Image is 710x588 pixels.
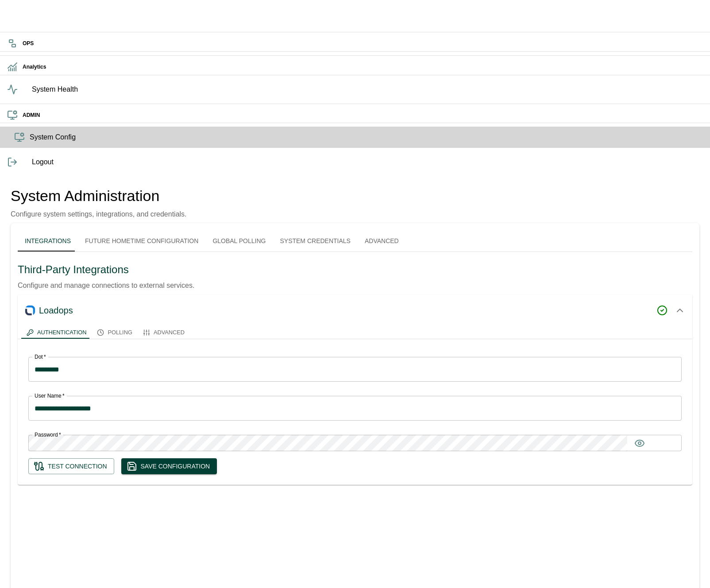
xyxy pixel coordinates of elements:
[92,326,137,339] button: Polling
[11,187,187,205] h4: System Administration
[138,326,190,339] button: Advanced
[39,303,657,317] div: Loadops
[35,431,61,438] label: Password
[631,434,648,452] button: toggle password visibility
[30,132,703,143] span: System Config
[18,326,692,485] div: loadops iconLoadops
[35,353,46,360] label: Dot
[23,63,703,71] h6: Analytics
[18,294,692,326] button: loadops iconLoadops
[25,305,35,316] img: loadops icon
[35,392,65,399] label: User Name
[28,458,114,475] button: Test Connection
[205,230,273,251] button: Global Polling
[18,230,78,251] button: Integrations
[32,157,703,167] span: Logout
[23,111,703,120] h6: ADMIN
[21,326,689,339] div: integration settings tabs
[23,39,703,48] h6: OPS
[121,458,217,475] button: Save Configuration
[11,209,187,220] p: Configure system settings, integrations, and credentials.
[32,84,703,95] span: System Health
[358,230,406,251] button: Advanced
[21,326,92,339] button: Authentication
[273,230,357,251] button: System Credentials
[18,230,692,251] div: system administration tabs
[18,280,692,291] p: Configure and manage connections to external services.
[18,263,692,277] h5: Third-Party Integrations
[78,230,205,251] button: Future Hometime Configuration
